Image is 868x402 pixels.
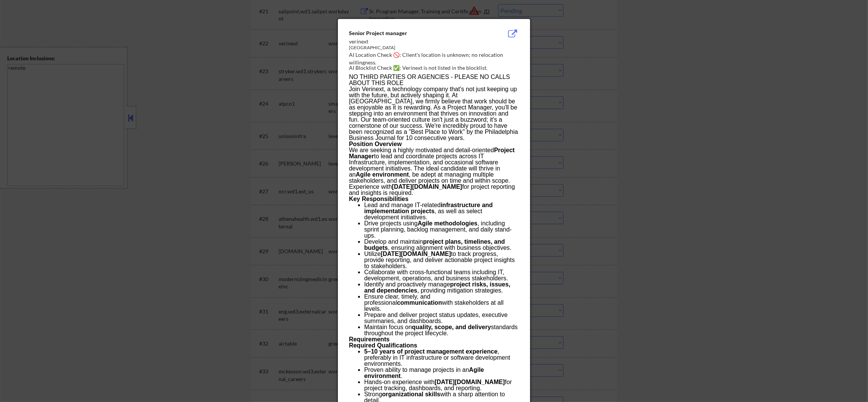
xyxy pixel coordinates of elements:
[364,238,505,251] strong: project plans, timelines, and budgets
[364,349,519,367] li: , preferably in IT infrastructure or software development environments.
[364,202,493,214] strong: infrastructure and implementation projects
[435,379,505,385] strong: [DATE][DOMAIN_NAME]
[382,391,440,397] strong: organizational skills
[364,281,519,294] li: Identify and proactively manage , providing mitigation strategies.
[349,147,515,159] strong: Project Manager
[392,183,462,190] strong: [DATE][DOMAIN_NAME]
[364,281,510,294] strong: project risks, issues, and dependencies
[349,74,519,86] p: NO THIRD PARTIES OR AGENCIES - PLEASE NO CALLS ABOUT THIS ROLE
[364,312,519,324] li: Prepare and deliver project status updates, executive summaries, and dashboards.
[349,86,519,141] p: Join Verinext, a technology company that's not just keeping up with the future, but actively shap...
[349,51,522,66] div: AI Location Check 🚫: Client's location is unknown; no relocation willingness.
[364,367,484,379] strong: Agile environment
[381,251,451,257] strong: [DATE][DOMAIN_NAME]
[349,29,481,37] div: Senior Project manager
[349,45,481,51] div: [GEOGRAPHIC_DATA]
[364,202,519,220] li: Lead and manage IT-related , as well as select development initiatives.
[349,342,417,349] strong: Required Qualifications
[364,379,519,391] li: Hands-on experience with for project tracking, dashboards, and reporting.
[349,196,409,202] strong: Key Responsibilities
[364,348,497,355] strong: 5–10 years of project management experience
[364,367,519,379] li: Proven ability to manage projects in an .
[356,171,409,178] strong: Agile environment
[364,239,519,251] li: Develop and maintain , ensuring alignment with business objectives.
[349,141,402,147] strong: Position Overview
[364,251,519,269] li: Utilize to track progress, provide reporting, and deliver actionable project insights to stakehol...
[349,64,522,72] div: AI Blocklist Check ✅: Verinext is not listed in the blocklist.
[364,220,519,239] li: Drive projects using , including sprint planning, backlog management, and daily stand-ups.
[349,141,519,196] p: We are seeking a highly motivated and detail-oriented to lead and coordinate projects across IT I...
[412,324,491,330] strong: quality, scope, and delivery
[349,38,481,45] div: verinext
[364,269,519,281] li: Collaborate with cross-functional teams including IT, development, operations, and business stake...
[418,220,478,227] strong: Agile methodologies
[349,336,390,343] strong: Requirements
[364,294,519,312] li: Ensure clear, timely, and professional with stakeholders at all levels.
[364,324,519,336] li: Maintain focus on standards throughout the project lifecycle.
[397,299,442,306] strong: communication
